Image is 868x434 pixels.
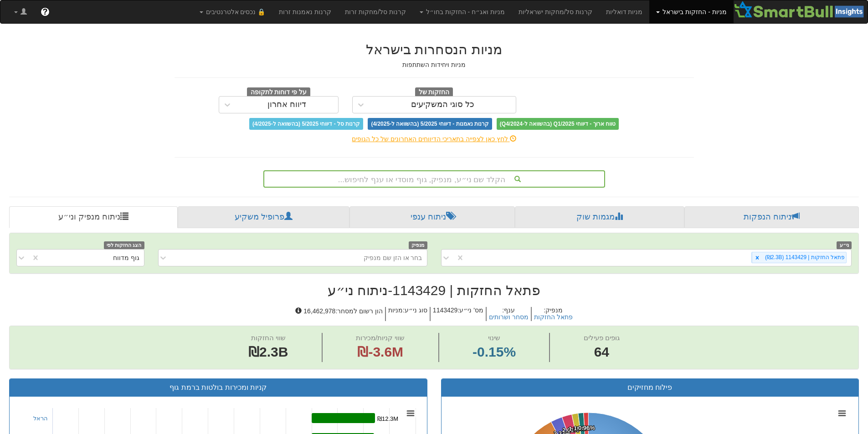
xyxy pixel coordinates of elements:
a: מניות - החזקות בישראל [649,0,733,23]
a: הראל [33,415,48,422]
img: Smartbull [734,0,868,19]
span: קרנות נאמנות - דיווחי 5/2025 (בהשוואה ל-4/2025) [368,118,492,130]
div: פתאל החזקות | 1143429 (₪2.3B) [762,252,846,263]
span: -0.15% [473,342,516,362]
span: גופים פעילים [584,334,620,342]
h5: מס' ני״ע : 1143429 [430,307,486,321]
h3: פילוח מחזיקים [448,383,852,392]
a: מגמות שוק [515,206,684,228]
a: קרנות סל/מחקות ישראליות [512,0,599,23]
span: טווח ארוך - דיווחי Q1/2025 (בהשוואה ל-Q4/2024) [497,118,619,130]
a: ניתוח מנפיק וני״ע [9,206,178,228]
a: 🔒 נכסים אלטרנטיבים [193,0,272,23]
span: ? [42,7,47,16]
div: בחר או הזן שם מנפיק [364,253,422,262]
div: כל סוגי המשקיעים [411,100,474,109]
div: גוף מדווח [113,253,139,262]
a: ? [34,0,56,23]
tspan: 0.96% [578,424,595,431]
h5: סוג ני״ע : מניות [385,307,430,321]
a: ניתוח ענפי [349,206,515,228]
a: מניות ואג״ח - החזקות בחו״ל [413,0,512,23]
tspan: ₪12.3M [377,415,398,422]
span: ₪-3.6M [357,344,403,359]
span: קרנות סל - דיווחי 5/2025 (בהשוואה ל-4/2025) [249,118,363,130]
span: 64 [584,342,620,362]
a: קרנות נאמנות זרות [272,0,338,23]
a: מניות דואליות [599,0,650,23]
div: הקלד שם ני״ע, מנפיק, גוף מוסדי או ענף לחיפוש... [264,171,604,187]
span: הצג החזקות לפי [104,241,144,249]
h2: פתאל החזקות | 1143429 - ניתוח ני״ע [9,283,859,298]
a: קרנות סל/מחקות זרות [338,0,413,23]
span: שינוי [488,334,500,342]
tspan: 1.25% [569,425,586,432]
button: מסחר ושרותים [489,314,529,321]
span: שווי קניות/מכירות [356,334,405,342]
h3: קניות ומכירות בולטות ברמת גוף [16,383,420,392]
span: החזקות של [415,87,453,97]
a: ניתוח הנפקות [684,206,859,228]
h5: הון רשום למסחר : 16,462,978 [293,307,385,321]
a: פרופיל משקיע [178,206,349,228]
h5: ענף : [486,307,531,321]
div: לחץ כאן לצפייה בתאריכי הדיווחים האחרונים של כל הגופים [168,134,701,143]
div: דיווח אחרון [267,100,306,109]
span: ₪2.3B [248,344,288,359]
tspan: 1.09% [574,425,591,432]
tspan: 2.01% [562,427,579,434]
span: שווי החזקות [251,334,286,342]
span: מנפיק [409,241,427,249]
span: על פי דוחות לתקופה [247,87,310,97]
h5: מנפיק : [531,307,575,321]
h5: מניות ויחידות השתתפות [175,61,694,68]
span: ני״ע [837,241,852,249]
h2: מניות הנסחרות בישראל [175,42,694,57]
button: פתאל החזקות [534,314,573,321]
